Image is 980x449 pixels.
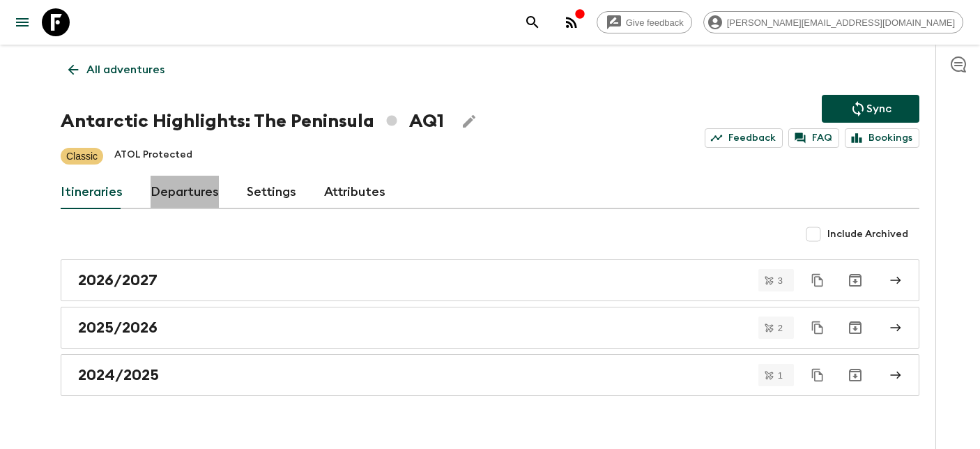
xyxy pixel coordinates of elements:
p: ATOL Protected [114,148,192,165]
p: All adventures [86,61,164,78]
button: Archive [841,314,869,342]
button: Duplicate [805,315,830,340]
a: 2024/2025 [61,354,919,396]
a: Settings [247,176,296,209]
button: Archive [841,266,869,294]
a: FAQ [788,128,839,148]
button: Archive [841,361,869,389]
p: Classic [66,149,98,163]
h2: 2025/2026 [78,319,158,337]
button: Duplicate [805,268,830,293]
span: Give feedback [618,17,691,28]
button: Sync adventure departures to the booking engine [822,95,919,123]
button: Edit Adventure Title [455,107,483,135]
span: 2 [770,324,791,333]
h2: 2024/2025 [78,366,159,384]
span: 3 [770,276,791,285]
a: Departures [151,176,219,209]
a: 2026/2027 [61,259,919,301]
span: Include Archived [827,227,908,241]
button: menu [8,8,36,36]
h1: Antarctic Highlights: The Peninsula AQ1 [61,107,444,135]
a: 2025/2026 [61,307,919,349]
a: Itineraries [61,176,123,209]
span: [PERSON_NAME][EMAIL_ADDRESS][DOMAIN_NAME] [719,17,963,28]
a: Bookings [845,128,919,148]
h2: 2026/2027 [78,271,158,289]
a: All adventures [61,56,172,84]
button: search adventures [519,8,546,36]
a: Attributes [324,176,385,209]
div: [PERSON_NAME][EMAIL_ADDRESS][DOMAIN_NAME] [703,11,963,33]
a: Give feedback [597,11,692,33]
span: 1 [770,371,791,380]
p: Sync [866,100,891,117]
button: Duplicate [805,363,830,388]
a: Feedback [705,128,783,148]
